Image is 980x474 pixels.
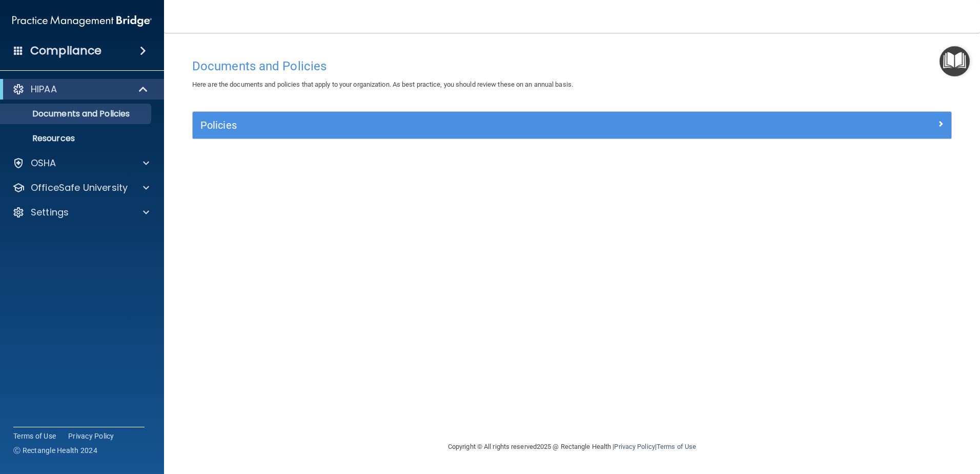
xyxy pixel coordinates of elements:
span: Here are the documents and policies that apply to your organization. As best practice, you should... [192,81,573,88]
a: Privacy Policy [614,443,655,450]
div: Copyright © All rights reserved 2025 @ Rectangle Health | | [385,430,759,463]
p: OSHA [31,157,56,169]
p: Resources [7,133,147,144]
p: Settings [31,206,69,219]
h4: Compliance [30,44,101,58]
span: Ⓒ Rectangle Health 2024 [13,445,97,456]
h5: Policies [200,120,754,131]
a: OfficeSafe University [12,182,149,194]
h4: Documents and Policies [192,60,952,73]
a: OSHA [12,157,149,169]
a: Settings [12,206,149,219]
a: Privacy Policy [68,431,114,441]
a: HIPAA [12,83,149,95]
p: OfficeSafe University [31,182,128,194]
p: HIPAA [31,83,57,95]
a: Terms of Use [13,431,56,441]
a: Policies [200,117,944,133]
button: Open Resource Center [940,46,970,76]
img: PMB logo [12,11,152,31]
a: Terms of Use [657,443,696,450]
p: Documents and Policies [7,109,147,119]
